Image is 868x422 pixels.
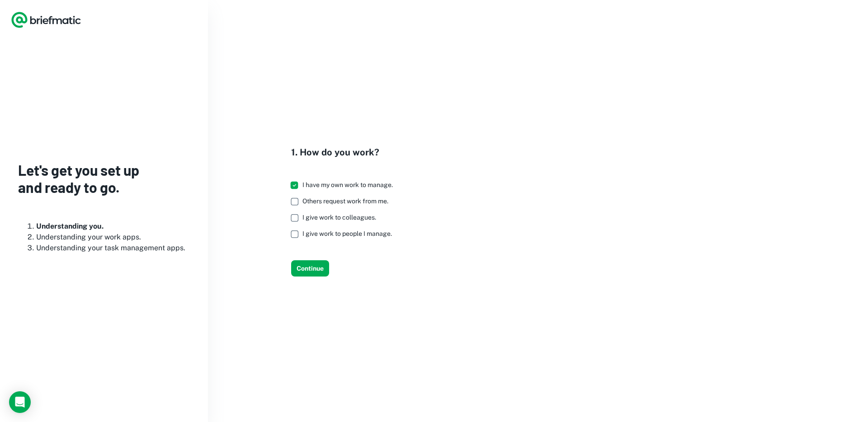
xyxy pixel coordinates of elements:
[36,222,104,230] b: Understanding you.
[291,260,329,277] button: Continue
[291,145,400,159] h4: 1. How do you work?
[9,391,31,413] div: Load Chat
[18,161,190,196] h3: Let's get you set up and ready to go.
[36,232,190,243] li: Understanding your work apps.
[302,181,393,188] span: I have my own work to manage.
[36,243,190,253] li: Understanding your task management apps.
[302,230,392,237] span: I give work to people I manage.
[302,214,376,221] span: I give work to colleagues.
[11,11,81,29] a: Logo
[302,197,388,205] span: Others request work from me.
